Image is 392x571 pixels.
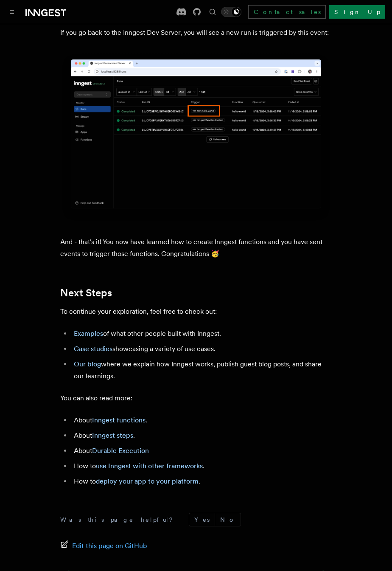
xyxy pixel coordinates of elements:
[71,445,332,457] li: About
[74,345,112,353] a: Case studies
[60,515,179,524] p: Was this page helpful?
[96,462,203,470] a: use Inngest with other frameworks
[207,7,218,17] button: Find something...
[60,236,332,260] p: And - that's it! You now have learned how to create Inngest functions and you have sent events to...
[92,431,133,439] a: Inngest steps
[248,5,326,19] a: Contact sales
[72,540,147,552] span: Edit this page on GitHub
[7,7,17,17] button: Toggle navigation
[71,358,332,382] li: where we explain how Inngest works, publish guest blog posts, and share our learnings.
[92,447,149,455] a: Durable Execution
[215,513,241,526] button: No
[96,477,199,485] a: deploy your app to your platform
[74,329,103,338] a: Examples
[60,306,332,318] p: To continue your exploration, feel free to check out:
[60,392,332,404] p: You can also read more:
[60,52,332,222] img: Inngest Dev Server web interface's runs tab with a third run triggered by the 'test/hello.world' ...
[221,7,241,17] button: Toggle dark mode
[60,287,112,299] a: Next Steps
[92,416,146,424] a: Inngest functions
[60,540,147,552] a: Edit this page on GitHub
[71,460,332,472] li: How to .
[71,343,332,355] li: showcasing a variety of use cases.
[329,5,385,19] a: Sign Up
[71,430,332,442] li: About .
[71,475,332,487] li: How to .
[71,414,332,426] li: About .
[71,328,332,340] li: of what other people built with Inngest.
[189,513,215,526] button: Yes
[74,360,101,368] a: Our blog
[60,27,332,39] p: If you go back to the Inngest Dev Server, you will see a new run is triggered by this event:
